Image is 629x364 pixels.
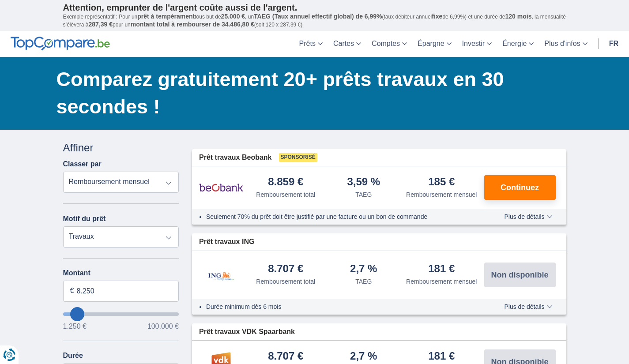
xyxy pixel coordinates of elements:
button: Continuez [484,175,556,200]
img: pret personnel ING [199,260,243,289]
a: Énergie [497,31,539,57]
input: wantToBorrow [63,312,179,316]
div: Remboursement total [256,277,315,286]
label: Classer par [63,160,102,168]
label: Motif du prêt [63,215,106,223]
a: Plus d'infos [539,31,592,57]
div: 185 € [428,176,455,188]
div: 8.859 € [268,176,303,188]
a: fr [604,31,624,57]
span: Plus de détails [504,214,552,220]
span: Plus de détails [504,304,552,310]
label: Durée [63,352,83,360]
span: 100.000 € [147,323,179,330]
span: Sponsorisé [279,153,317,162]
span: 287,39 € [89,21,113,28]
div: Remboursement mensuel [406,190,477,199]
span: € [70,286,74,296]
span: 25.000 € [221,13,245,20]
label: Montant [63,269,179,277]
div: TAEG [355,277,372,286]
div: Remboursement total [256,190,315,199]
button: Non disponible [484,263,556,287]
div: 181 € [428,263,455,275]
span: TAEG (Taux annuel effectif global) de 6,99% [254,13,382,20]
a: Prêts [294,31,328,57]
img: pret personnel Beobank [199,176,243,199]
div: 8.707 € [268,263,303,275]
a: Comptes [366,31,412,57]
span: 1.250 € [63,323,87,330]
div: 2,7 % [350,351,377,363]
a: Investir [457,31,497,57]
span: prêt à tempérament [137,13,195,20]
span: Prêt travaux ING [199,237,254,247]
img: TopCompare [11,37,110,51]
a: Épargne [412,31,457,57]
h1: Comparez gratuitement 20+ prêts travaux en 30 secondes ! [56,66,566,120]
p: Attention, emprunter de l'argent coûte aussi de l'argent. [63,2,566,13]
span: Prêt travaux VDK Spaarbank [199,327,295,337]
span: Continuez [501,184,539,191]
p: Exemple représentatif : Pour un tous but de , un (taux débiteur annuel de 6,99%) et une durée de ... [63,13,566,29]
li: Seulement 70% du prêt doit être justifié par une facture ou un bon de commande [206,212,478,221]
span: Prêt travaux Beobank [199,153,272,163]
div: Remboursement mensuel [406,277,477,286]
div: 8.707 € [268,351,303,363]
span: montant total à rembourser de 34.486,80 € [131,21,254,28]
div: Affiner [63,140,179,155]
li: Durée minimum dès 6 mois [206,302,478,311]
div: 3,59 % [347,176,380,188]
span: fixe [432,13,442,20]
div: TAEG [355,190,372,199]
div: 2,7 % [350,263,377,275]
span: 120 mois [505,13,532,20]
a: Cartes [328,31,366,57]
button: Plus de détails [497,213,559,220]
div: 181 € [428,351,455,363]
button: Plus de détails [497,303,559,310]
span: Non disponible [491,271,549,279]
